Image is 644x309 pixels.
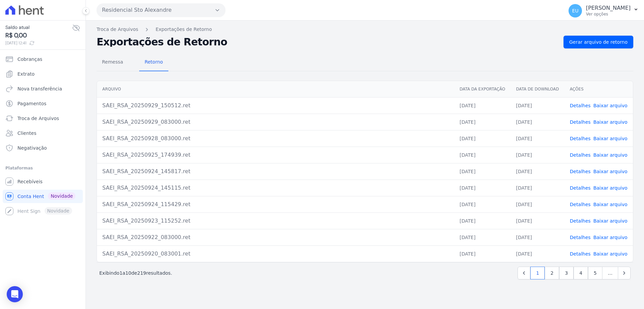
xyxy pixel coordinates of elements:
td: [DATE] [454,114,511,130]
a: Previous [518,267,530,279]
a: Gerar arquivo de retorno [563,36,633,48]
span: Negativação [17,145,47,151]
a: 2 [545,267,559,279]
td: [DATE] [511,213,565,229]
a: Retorno [139,54,168,71]
a: 1 [530,267,545,279]
span: 1 [119,270,122,276]
nav: Sidebar [5,52,80,218]
span: Extrato [17,71,35,77]
a: Conta Hent Novidade [3,190,83,203]
a: Baixar arquivo [593,169,628,174]
span: Nova transferência [17,85,62,92]
a: Troca de Arquivos [3,112,83,125]
a: Detalhes [570,103,591,108]
div: SAEI_RSA_20250924_145115.ret [102,184,449,192]
div: SAEI_RSA_20250929_150512.ret [102,102,449,110]
a: Detalhes [570,136,591,141]
a: Baixar arquivo [593,235,628,240]
a: Detalhes [570,152,591,158]
span: Gerar arquivo de retorno [569,39,628,45]
div: Open Intercom Messenger [7,286,23,302]
a: Recebíveis [3,175,83,188]
span: Retorno [141,55,167,69]
a: Baixar arquivo [593,185,628,191]
span: Recebíveis [17,178,43,185]
a: Negativação [3,141,83,155]
span: Troca de Arquivos [17,115,59,122]
a: Detalhes [570,218,591,224]
h2: Exportações de Retorno [97,37,558,47]
th: Arquivo [97,81,454,98]
p: Exibindo a de resultados. [99,270,172,276]
span: Conta Hent [17,193,44,200]
a: Remessa [97,54,128,71]
a: 3 [559,267,574,279]
span: 219 [137,270,146,276]
a: Baixar arquivo [593,251,628,257]
a: Nova transferência [3,82,83,95]
a: Pagamentos [3,97,83,110]
td: [DATE] [511,229,565,245]
td: [DATE] [454,229,511,245]
p: Ver opções [586,11,631,17]
div: SAEI_RSA_20250923_115252.ret [102,217,449,225]
a: Detalhes [570,185,591,191]
div: Plataformas [5,164,80,172]
th: Ações [565,81,633,98]
button: Residencial Sto Alexandre [97,3,225,17]
td: [DATE] [511,114,565,130]
th: Data de Download [511,81,565,98]
a: Detalhes [570,202,591,207]
span: … [602,267,618,279]
a: Detalhes [570,119,591,125]
a: Baixar arquivo [593,119,628,125]
span: EU [572,8,579,13]
a: Baixar arquivo [593,136,628,141]
td: [DATE] [454,245,511,262]
div: SAEI_RSA_20250928_083000.ret [102,134,449,143]
nav: Breadcrumb [97,26,633,33]
td: [DATE] [454,213,511,229]
a: Troca de Arquivos [97,26,138,33]
td: [DATE] [511,196,565,213]
a: Baixar arquivo [593,202,628,207]
td: [DATE] [454,180,511,196]
a: 5 [588,267,602,279]
a: Cobranças [3,52,83,66]
div: SAEI_RSA_20250929_083000.ret [102,118,449,126]
td: [DATE] [454,196,511,213]
span: Saldo atual [5,24,72,31]
a: Clientes [3,126,83,140]
span: 10 [125,270,131,276]
a: Detalhes [570,169,591,174]
a: 4 [574,267,588,279]
span: [DATE] 12:41 [5,40,72,46]
div: SAEI_RSA_20250925_174939.ret [102,151,449,159]
a: Extrato [3,67,83,81]
a: Baixar arquivo [593,152,628,158]
td: [DATE] [454,163,511,180]
p: [PERSON_NAME] [586,5,631,11]
td: [DATE] [454,147,511,163]
div: SAEI_RSA_20250924_145817.ret [102,167,449,176]
div: SAEI_RSA_20250924_115429.ret [102,200,449,208]
span: Clientes [17,130,36,137]
span: Cobranças [17,56,42,63]
span: R$ 0,00 [5,31,72,40]
td: [DATE] [511,130,565,147]
button: EU [PERSON_NAME] Ver opções [563,1,644,20]
a: Baixar arquivo [593,103,628,108]
td: [DATE] [511,97,565,114]
a: Baixar arquivo [593,218,628,224]
span: Remessa [98,55,127,69]
a: Detalhes [570,235,591,240]
div: SAEI_RSA_20250922_083000.ret [102,233,449,241]
td: [DATE] [454,130,511,147]
td: [DATE] [511,147,565,163]
td: [DATE] [511,245,565,262]
span: Pagamentos [17,100,46,107]
a: Detalhes [570,251,591,257]
td: [DATE] [511,180,565,196]
span: Novidade [48,192,75,200]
